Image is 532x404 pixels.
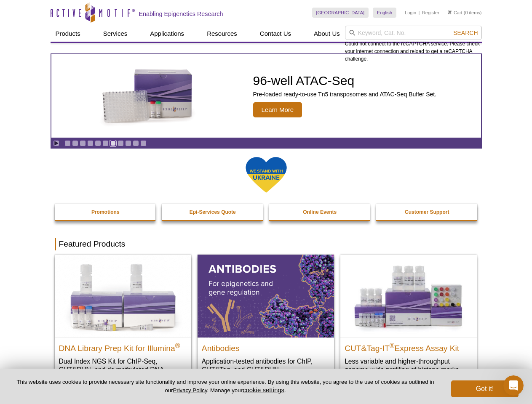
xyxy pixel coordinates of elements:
a: Go to slide 11 [140,140,147,146]
a: Go to slide 10 [133,140,139,146]
img: Your Cart [448,10,452,14]
a: Epi-Services Quote [162,204,264,220]
a: About Us [309,26,345,42]
p: Pre-loaded ready-to-use Tn5 transposomes and ATAC-Seq Buffer Set. [253,90,437,98]
a: Resources [202,26,242,42]
a: Go to slide 7 [110,140,116,146]
p: Dual Index NGS Kit for ChIP-Seq, CUT&RUN, and ds methylated DNA assays. [59,357,187,383]
span: Search [453,29,478,36]
a: Go to slide 5 [95,140,101,146]
strong: Promotions [91,209,120,215]
sup: ® [175,342,180,349]
a: Login [405,10,416,16]
a: Register [422,10,439,16]
a: Promotions [55,204,157,220]
img: We Stand With Ukraine [245,156,287,194]
a: Customer Support [376,204,478,220]
a: Go to slide 8 [118,140,124,146]
button: cookie settings [243,386,284,393]
a: Active Motif Kit photo 96-well ATAC-Seq Pre-loaded ready-to-use Tn5 transposomes and ATAC-Seq Buf... [51,54,481,138]
img: DNA Library Prep Kit for Illumina [55,255,191,337]
a: Go to slide 4 [87,140,94,146]
sup: ® [390,342,395,349]
a: [GEOGRAPHIC_DATA] [312,8,369,18]
a: Services [98,26,133,42]
li: | [419,8,420,18]
a: English [373,8,396,18]
a: Go to slide 9 [125,140,131,146]
button: Search [451,29,480,37]
a: Go to slide 6 [102,140,109,146]
iframe: Intercom live chat [503,375,524,396]
h2: Enabling Epigenetics Research [139,10,223,18]
a: Applications [145,26,189,42]
a: Go to slide 3 [80,140,86,146]
a: Privacy Policy [173,387,207,393]
h2: DNA Library Prep Kit for Illumina [59,340,187,353]
a: Go to slide 2 [72,140,78,146]
p: Less variable and higher-throughput genome-wide profiling of histone marks​. [345,357,473,374]
button: Got it! [451,380,519,397]
span: Learn More [253,102,302,117]
p: Application-tested antibodies for ChIP, CUT&Tag, and CUT&RUN. [202,357,330,374]
img: All Antibodies [198,255,334,337]
a: Go to slide 1 [64,140,71,146]
article: 96-well ATAC-Seq [51,54,481,138]
h2: Antibodies [202,340,330,353]
a: CUT&Tag-IT® Express Assay Kit CUT&Tag-IT®Express Assay Kit Less variable and higher-throughput ge... [340,255,477,382]
strong: Customer Support [405,209,449,215]
a: Contact Us [255,26,296,42]
img: CUT&Tag-IT® Express Assay Kit [340,255,477,337]
strong: Online Events [303,209,337,215]
div: Could not connect to the reCAPTCHA service. Please check your internet connection and reload to g... [345,26,482,63]
a: All Antibodies Antibodies Application-tested antibodies for ChIP, CUT&Tag, and CUT&RUN. [198,255,334,382]
a: Cart [448,10,462,16]
img: Active Motif Kit photo [95,64,201,128]
a: DNA Library Prep Kit for Illumina DNA Library Prep Kit for Illumina® Dual Index NGS Kit for ChIP-... [55,255,191,391]
p: This website uses cookies to provide necessary site functionality and improve your online experie... [13,378,437,394]
li: (0 items) [448,8,482,18]
a: Products [51,26,86,42]
h2: 96-well ATAC-Seq [253,74,437,87]
h2: Featured Products [55,238,478,250]
a: Online Events [269,204,371,220]
h2: CUT&Tag-IT Express Assay Kit [345,340,473,353]
a: Toggle autoplay [53,140,59,146]
input: Keyword, Cat. No. [345,26,482,40]
strong: Epi-Services Quote [190,209,236,215]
